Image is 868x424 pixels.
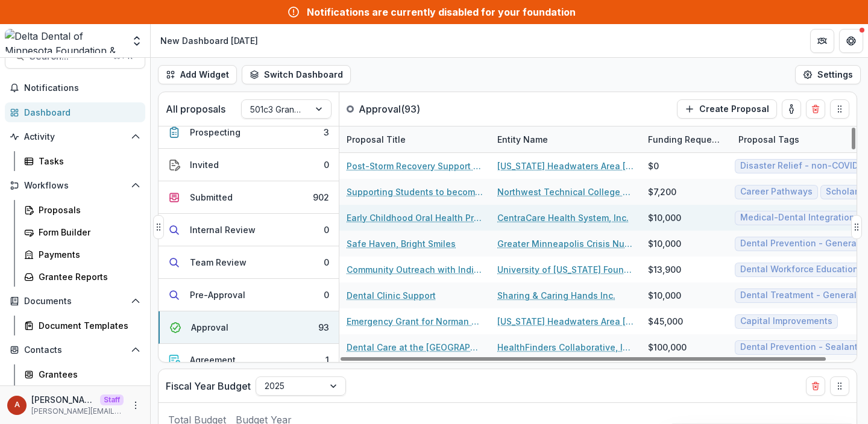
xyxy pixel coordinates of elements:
a: Dental Clinic Support [347,289,436,302]
span: Notifications [24,83,140,93]
button: Open Contacts [5,340,145,360]
button: Delete card [806,99,825,119]
p: Approval ( 93 ) [359,102,449,116]
button: Approval93 [159,311,339,344]
button: Drag [830,376,849,396]
button: Notifications [5,78,145,98]
div: Proposals [39,204,136,216]
div: Proposal Title [339,133,413,146]
nav: breadcrumb [156,32,263,49]
div: 1 [325,354,329,366]
button: Settings [795,65,861,84]
button: Submitted902 [159,181,339,214]
a: Emergency Grant for Norman County Clinic [347,315,483,328]
span: Contacts [24,345,126,355]
span: Workflows [24,181,126,191]
div: Proposal Title [339,126,490,152]
div: Notifications are currently disabled for your foundation [307,5,576,19]
div: Funding Requested [641,126,731,152]
div: 0 [324,158,329,171]
span: Documents [24,296,126,307]
p: Staff [100,394,124,405]
div: Funding Requested [641,133,731,146]
div: Approval [191,321,228,334]
button: Create Proposal [677,99,777,119]
div: $45,000 [648,315,683,328]
div: $0 [648,160,659,172]
div: Invited [190,158,219,171]
div: 0 [324,256,329,269]
div: 902 [313,191,329,204]
button: Open entity switcher [128,29,145,53]
div: Grantees [39,368,136,381]
div: Internal Review [190,223,256,236]
button: Partners [810,29,834,53]
div: Anna [14,401,20,409]
button: Prospecting3 [159,116,339,149]
button: Switch Dashboard [242,65,351,84]
button: Open Workflows [5,176,145,195]
p: All proposals [166,102,225,116]
a: [US_STATE] Headwaters Area [GEOGRAPHIC_DATA] [497,315,634,328]
div: Submitted [190,191,233,204]
p: [PERSON_NAME][EMAIL_ADDRESS][DOMAIN_NAME] [31,406,124,417]
a: Document Templates [19,316,145,335]
div: Entity Name [490,126,641,152]
div: Agreement [190,354,236,366]
button: Internal Review0 [159,214,339,246]
div: Grantee Reports [39,270,136,283]
a: Tasks [19,151,145,171]
a: CentraCare Health System, Inc. [497,211,629,224]
div: $13,900 [648,263,681,276]
a: Form Builder [19,222,145,242]
a: Dental Care at the [GEOGRAPHIC_DATA] [347,341,483,354]
button: Get Help [839,29,863,53]
button: Open Activity [5,127,145,146]
a: University of [US_STATE] Foundation [497,263,634,276]
span: Activity [24,132,126,142]
img: Delta Dental of Minnesota Foundation & Community Giving logo [5,29,124,53]
div: $10,000 [648,289,681,302]
span: Dental Treatment - General [740,290,857,301]
div: New Dashboard [DATE] [160,34,258,47]
span: Medical-Dental Integration [740,213,855,223]
div: 0 [324,223,329,236]
a: [US_STATE] Headwaters Area [GEOGRAPHIC_DATA] [497,160,634,172]
span: Capital Improvements [740,316,832,326]
button: Drag [851,215,862,239]
a: Post-Storm Recovery Support for the Bemidji Clinic [347,160,483,172]
a: Grantee Reports [19,267,145,287]
button: Delete card [806,376,825,396]
div: Prospecting [190,126,241,139]
div: Team Review [190,256,247,269]
div: Tasks [39,155,136,167]
a: Sharing & Caring Hands Inc. [497,289,615,302]
button: Open Documents [5,291,145,311]
button: Team Review0 [159,246,339,279]
a: Northwest Technical College Foundation [497,185,634,198]
a: Community Outreach with Indian Health Services and Tribal Clinics [347,263,483,276]
span: Dental Workforce Education [740,264,858,275]
button: Add Widget [158,65,237,84]
span: Dental Prevention - General [740,238,859,249]
div: Proposal Tags [731,133,807,146]
div: $7,200 [648,185,676,198]
div: $10,000 [648,237,681,250]
button: Agreement1 [159,344,339,376]
button: toggle-assigned-to-me [782,99,801,119]
a: Grantees [19,364,145,384]
button: Invited0 [159,149,339,181]
a: Payments [19,245,145,264]
span: Career Pathways [740,187,813,197]
div: Form Builder [39,226,136,238]
p: Fiscal Year Budget [166,379,251,393]
div: 93 [318,321,329,334]
div: Payments [39,248,136,261]
a: Early Childhood Oral Health Promotion at CentraCare Primary Care Clinics [347,211,483,224]
div: $100,000 [648,341,687,354]
button: Pre-Approval0 [159,279,339,311]
div: 3 [324,126,329,139]
div: 0 [324,288,329,301]
div: Entity Name [490,133,555,146]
